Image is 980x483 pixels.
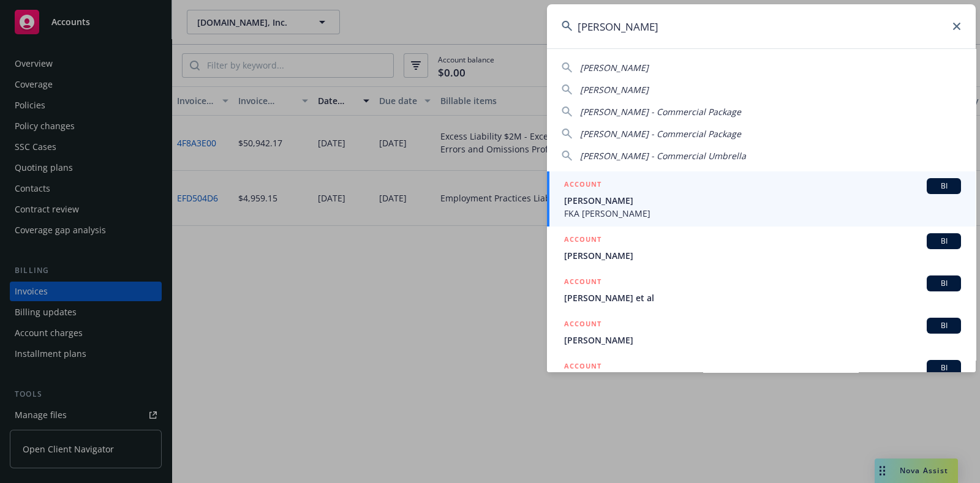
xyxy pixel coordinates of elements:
input: Search... [547,4,976,48]
h5: ACCOUNT [564,178,601,193]
h5: ACCOUNT [564,233,601,248]
a: ACCOUNTBI[PERSON_NAME] [547,227,976,269]
span: BI [932,362,956,373]
a: ACCOUNTBI[PERSON_NAME] [547,311,976,353]
a: ACCOUNTBI [547,353,976,395]
span: [PERSON_NAME] et al [564,291,961,304]
h5: ACCOUNT [564,360,601,375]
span: [PERSON_NAME] - Commercial Umbrella [580,150,746,162]
span: BI [932,320,956,331]
span: [PERSON_NAME] - Commercial Package [580,128,741,140]
a: ACCOUNTBI[PERSON_NAME]FKA [PERSON_NAME] [547,171,976,227]
h5: ACCOUNT [564,275,601,290]
span: BI [932,236,956,247]
span: [PERSON_NAME] [580,84,649,95]
span: [PERSON_NAME] [564,334,961,346]
span: [PERSON_NAME] [564,194,961,207]
span: FKA [PERSON_NAME] [564,207,961,220]
h5: ACCOUNT [564,318,601,332]
span: [PERSON_NAME] - Commercial Package [580,106,741,118]
span: BI [932,181,956,192]
a: ACCOUNTBI[PERSON_NAME] et al [547,269,976,311]
span: [PERSON_NAME] [564,249,961,262]
span: [PERSON_NAME] [580,62,649,73]
span: BI [932,278,956,289]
